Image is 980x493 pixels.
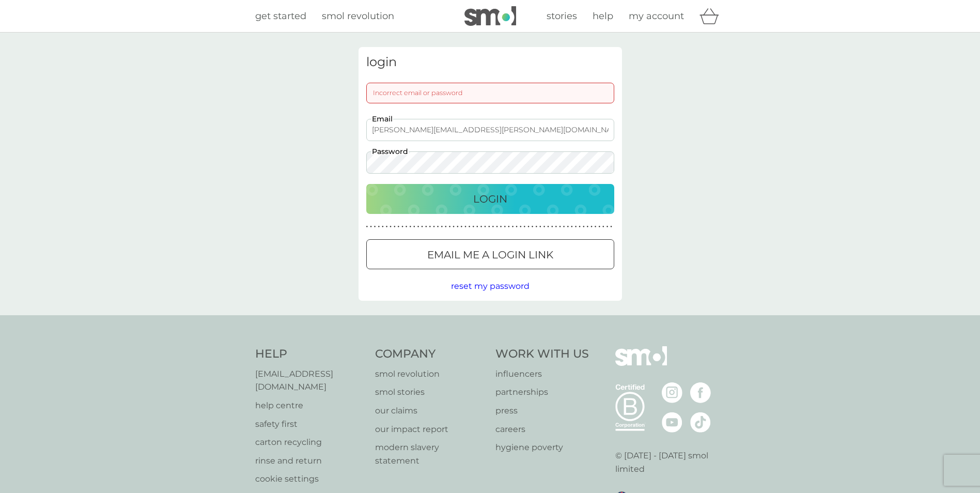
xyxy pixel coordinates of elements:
[495,423,589,436] a: careers
[512,224,514,229] p: ●
[575,224,577,229] p: ●
[425,224,427,229] p: ●
[255,346,365,362] h4: Help
[451,280,530,293] button: reset my password
[662,382,682,403] img: visit the smol Instagram page
[375,423,485,436] a: our impact report
[559,224,561,229] p: ●
[255,472,365,486] a: cookie settings
[255,454,365,468] a: rinse and return
[563,224,565,229] p: ●
[382,224,384,229] p: ●
[417,224,419,229] p: ●
[473,191,507,207] p: Login
[469,224,471,229] p: ●
[366,239,614,269] button: Email me a login link
[366,224,368,229] p: ●
[615,449,725,475] p: © [DATE] - [DATE] smol limited
[413,224,415,229] p: ●
[595,224,597,229] p: ●
[433,224,435,229] p: ●
[495,386,589,399] p: partnerships
[386,224,388,229] p: ●
[255,399,365,412] a: help centre
[571,224,573,229] p: ●
[547,10,577,22] span: stories
[451,281,530,291] span: reset my password
[322,10,394,22] span: smol revolution
[593,10,613,22] span: help
[699,6,725,26] div: basket
[480,224,483,229] p: ●
[375,346,485,362] h4: Company
[449,224,451,229] p: ●
[662,412,682,433] img: visit the smol Youtube page
[322,9,394,24] a: smol revolution
[375,386,485,399] a: smol stories
[583,224,585,229] p: ●
[390,224,392,229] p: ●
[629,10,684,22] span: my account
[535,224,537,229] p: ●
[543,224,546,229] p: ●
[457,224,459,229] p: ●
[593,9,613,24] a: help
[464,224,466,229] p: ●
[629,9,684,24] a: my account
[532,224,534,229] p: ●
[524,224,526,229] p: ●
[590,224,593,229] p: ●
[579,224,581,229] p: ●
[401,224,403,229] p: ●
[421,224,423,229] p: ●
[472,224,474,229] p: ●
[375,367,485,381] a: smol revolution
[366,83,614,103] div: Incorrect email or password
[255,9,306,24] a: get started
[378,224,380,229] p: ●
[587,224,589,229] p: ●
[476,224,478,229] p: ●
[516,224,518,229] p: ●
[370,224,372,229] p: ●
[551,224,553,229] p: ●
[495,346,589,362] h4: Work With Us
[255,418,365,431] a: safety first
[602,224,604,229] p: ●
[539,224,541,229] p: ●
[255,436,365,449] a: carton recycling
[520,224,522,229] p: ●
[488,224,490,229] p: ●
[394,224,396,229] p: ●
[427,246,553,263] p: Email me a login link
[504,224,506,229] p: ●
[255,10,306,22] span: get started
[690,382,711,403] img: visit the smol Facebook page
[492,224,494,229] p: ●
[495,404,589,418] a: press
[366,55,614,70] h3: login
[495,441,589,454] p: hygiene poverty
[567,224,569,229] p: ●
[255,367,365,394] a: [EMAIL_ADDRESS][DOMAIN_NAME]
[527,224,530,229] p: ●
[445,224,447,229] p: ●
[375,404,485,418] p: our claims
[374,224,376,229] p: ●
[375,441,485,467] a: modern slavery statement
[610,224,612,229] p: ●
[461,224,463,229] p: ●
[484,224,486,229] p: ●
[547,224,549,229] p: ●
